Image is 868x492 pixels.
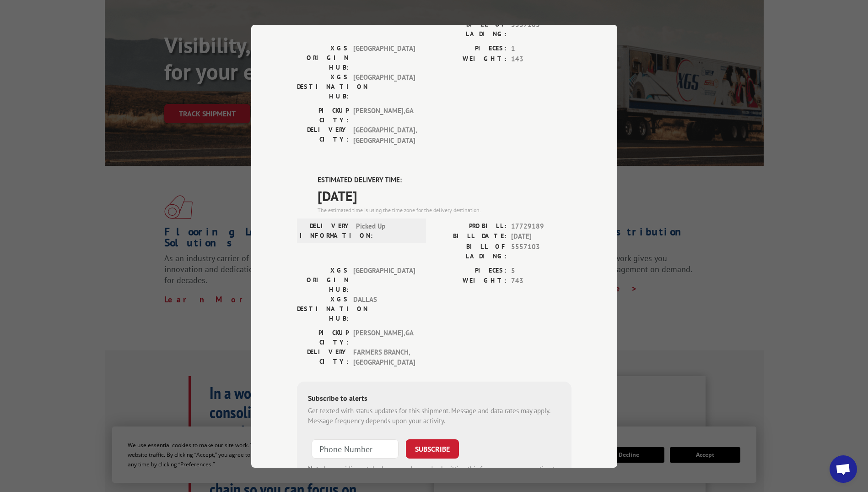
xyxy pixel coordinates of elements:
[353,294,415,323] span: DALLAS
[434,20,507,39] label: BILL OF LADING:
[406,439,459,458] button: SUBSCRIBE
[353,106,415,125] span: [PERSON_NAME] , GA
[434,241,507,261] label: BILL OF LADING:
[297,265,349,294] label: XGS ORIGIN HUB:
[830,455,857,483] div: Open chat
[297,125,349,146] label: DELIVERY CITY:
[353,265,415,294] span: [GEOGRAPHIC_DATA]
[308,405,561,426] div: Get texted with status updates for this shipment. Message and data rates may apply. Message frequ...
[353,328,415,347] span: [PERSON_NAME] , GA
[434,231,507,242] label: BILL DATE:
[356,221,418,240] span: Picked Up
[511,265,571,276] span: 5
[308,392,561,405] div: Subscribe to alerts
[434,44,507,54] label: PIECES:
[308,464,324,473] strong: Note:
[353,347,415,367] span: FARMERS BRANCH , [GEOGRAPHIC_DATA]
[434,54,507,64] label: WEIGHT:
[511,241,571,261] span: 5557103
[511,54,571,64] span: 143
[511,276,571,286] span: 743
[297,106,349,125] label: PICKUP CITY:
[297,328,349,347] label: PICKUP CITY:
[434,276,507,286] label: WEIGHT:
[318,206,571,214] div: The estimated time is using the time zone for the delivery destination.
[297,72,349,101] label: XGS DESTINATION HUB:
[511,221,571,231] span: 17729189
[297,44,349,72] label: XGS ORIGIN HUB:
[353,44,415,72] span: [GEOGRAPHIC_DATA]
[300,221,351,240] label: DELIVERY INFORMATION:
[297,347,349,367] label: DELIVERY CITY:
[434,265,507,276] label: PIECES:
[511,44,571,54] span: 1
[353,125,415,146] span: [GEOGRAPHIC_DATA] , [GEOGRAPHIC_DATA]
[434,221,507,231] label: PROBILL:
[297,294,349,323] label: XGS DESTINATION HUB:
[318,175,571,186] label: ESTIMATED DELIVERY TIME:
[511,20,571,39] span: 5557103
[353,72,415,101] span: [GEOGRAPHIC_DATA]
[312,439,399,458] input: Phone Number
[511,231,571,242] span: [DATE]
[318,185,571,206] span: [DATE]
